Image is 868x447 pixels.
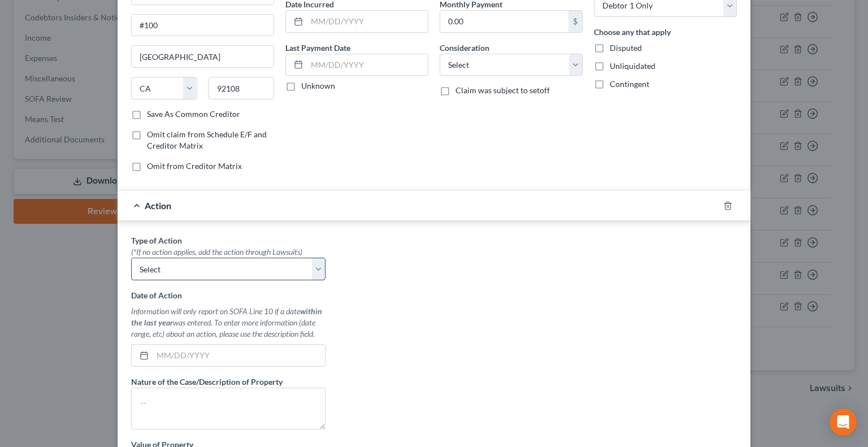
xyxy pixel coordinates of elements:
[594,26,671,38] label: Choose any that apply
[610,43,642,53] span: Disputed
[132,46,274,67] input: Enter city...
[285,42,350,54] label: Last Payment Date
[153,345,325,366] input: MM/DD/YYYY
[610,61,656,71] span: Unliquidated
[147,109,240,120] label: Save As Common Creditor
[209,77,275,99] input: Enter zip...
[301,80,335,92] label: Unknown
[440,11,568,32] input: 0.00
[440,42,489,54] label: Consideration
[145,200,171,211] span: Action
[131,306,325,340] div: Information will only report on SOFA Line 10 if a date was entered. To enter more information (da...
[132,15,274,36] input: Apt, Suite, etc...
[830,409,857,436] div: Open Intercom Messenger
[610,79,649,89] span: Contingent
[131,376,283,388] label: Nature of the Case/Description of Property
[307,54,428,76] input: MM/DD/YYYY
[147,161,242,171] span: Omit from Creditor Matrix
[147,129,267,150] span: Omit claim from Schedule E/F and Creditor Matrix
[307,11,428,32] input: MM/DD/YYYY
[131,236,182,245] span: Type of Action
[131,289,182,301] label: Date of Action
[455,85,550,95] span: Claim was subject to setoff
[568,11,582,32] div: $
[131,246,325,258] div: (*If no action applies, add the action through Lawsuits)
